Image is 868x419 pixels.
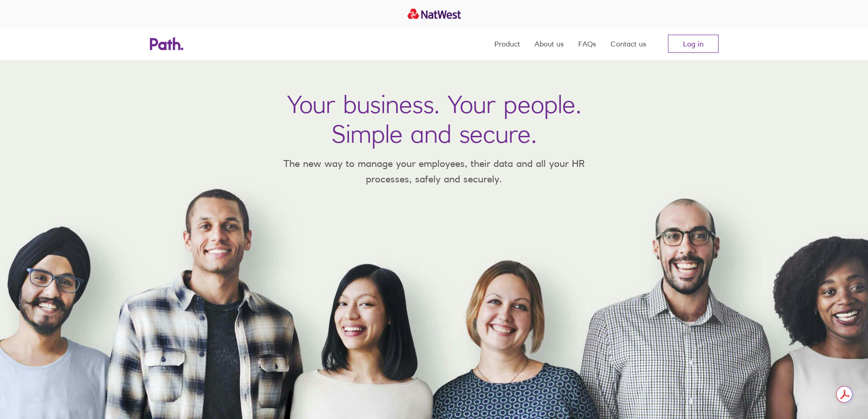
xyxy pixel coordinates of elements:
a: About us [534,27,564,60]
a: Product [494,27,520,60]
a: Contact us [611,27,646,60]
p: The new way to manage your employees, their data and all your HR processes, safely and securely. [270,156,598,186]
a: FAQs [578,27,596,60]
a: Log in [668,35,719,53]
h1: Your business. Your people. Simple and secure. [287,89,581,149]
